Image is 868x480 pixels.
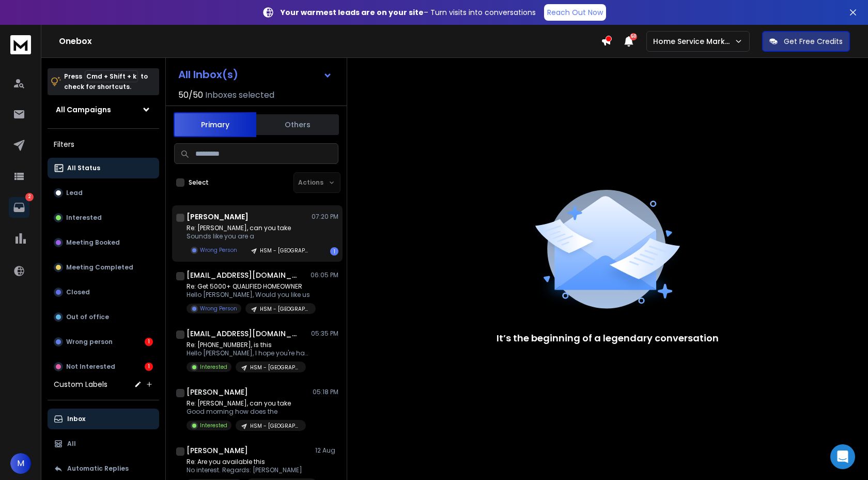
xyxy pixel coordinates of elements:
[762,31,850,52] button: Get Free Credits
[67,415,85,423] p: Inbox
[66,288,90,296] p: Closed
[48,183,159,203] button: Lead
[59,35,601,48] h1: Onebox
[187,387,248,397] h1: [PERSON_NAME]
[48,207,159,228] button: Interested
[48,99,159,120] button: All Campaigns
[48,282,159,303] button: Closed
[170,64,340,85] button: All Inbox(s)
[256,113,339,136] button: Others
[67,164,100,172] p: All Status
[311,329,338,338] p: 05:35 PM
[330,247,338,256] div: 1
[66,338,113,346] p: Wrong person
[187,291,311,299] p: Hello [PERSON_NAME], Would you like us
[250,422,300,430] p: HSM - [GEOGRAPHIC_DATA] - Painting - Leads List - [DATE]
[9,197,29,218] a: 2
[187,341,311,349] p: Re: [PHONE_NUMBER], is this
[187,466,311,474] p: No interest. Regards: [PERSON_NAME]
[10,35,31,54] img: logo
[85,70,138,82] span: Cmd + Shift + k
[48,307,159,327] button: Out of office
[187,349,311,357] p: Hello [PERSON_NAME], I hope you're having
[48,158,159,178] button: All Status
[66,214,102,222] p: Interested
[630,33,637,40] span: 50
[10,453,31,474] button: M
[653,36,734,47] p: Home Service Marketing
[66,363,115,371] p: Not Interested
[313,388,338,396] p: 05:18 PM
[64,71,148,92] p: Press to check for shortcuts.
[25,193,34,201] p: 2
[187,458,311,466] p: Re: Are you available this
[48,356,159,377] button: Not Interested1
[178,89,203,101] span: 50 / 50
[56,104,111,115] h1: All Campaigns
[48,232,159,253] button: Meeting Booked
[187,224,311,232] p: Re: [PERSON_NAME], can you take
[66,189,83,197] p: Lead
[189,178,209,187] label: Select
[54,379,107,389] h3: Custom Labels
[187,232,311,241] p: Sounds like you are a
[200,363,227,371] p: Interested
[547,7,603,18] p: Reach Out Now
[187,212,249,222] h1: [PERSON_NAME]
[200,305,237,312] p: Wrong Person
[260,305,309,313] p: HSM - [GEOGRAPHIC_DATA] - Painting - Leads List - [DATE]
[544,4,606,21] a: Reach Out Now
[187,399,306,408] p: Re: [PERSON_NAME], can you take
[66,238,120,247] p: Meeting Booked
[187,328,300,339] h1: [EMAIL_ADDRESS][DOMAIN_NAME]
[48,137,159,152] h3: Filters
[48,409,159,429] button: Inbox
[48,332,159,352] button: Wrong person1
[67,464,129,473] p: Automatic Replies
[205,89,274,101] h3: Inboxes selected
[66,313,109,321] p: Out of office
[250,364,300,371] p: HSM - [GEOGRAPHIC_DATA] - Painting - AI Calling Angle - [DATE]
[48,433,159,454] button: All
[145,338,153,346] div: 1
[312,213,338,221] p: 07:20 PM
[187,445,248,456] h1: [PERSON_NAME]
[187,270,300,280] h1: [EMAIL_ADDRESS][DOMAIN_NAME]
[200,246,237,254] p: Wrong Person
[784,36,843,47] p: Get Free Credits
[311,271,338,279] p: 06:05 PM
[281,7,536,18] p: – Turn visits into conversations
[174,112,256,137] button: Primary
[830,444,855,469] div: Open Intercom Messenger
[145,363,153,371] div: 1
[48,257,159,278] button: Meeting Completed
[315,446,338,455] p: 12 Aug
[260,247,309,254] p: HSM - [GEOGRAPHIC_DATA] - Painting - Leads List - [DATE]
[187,282,311,291] p: Re: Get 5000+ QUALIFIED HOMEOWNER
[66,263,133,272] p: Meeting Completed
[497,331,719,346] p: It’s the beginning of a legendary conversation
[200,422,227,429] p: Interested
[178,69,238,80] h1: All Inbox(s)
[67,440,76,448] p: All
[187,408,306,416] p: Good morning how does the
[48,458,159,479] button: Automatic Replies
[281,7,424,18] strong: Your warmest leads are on your site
